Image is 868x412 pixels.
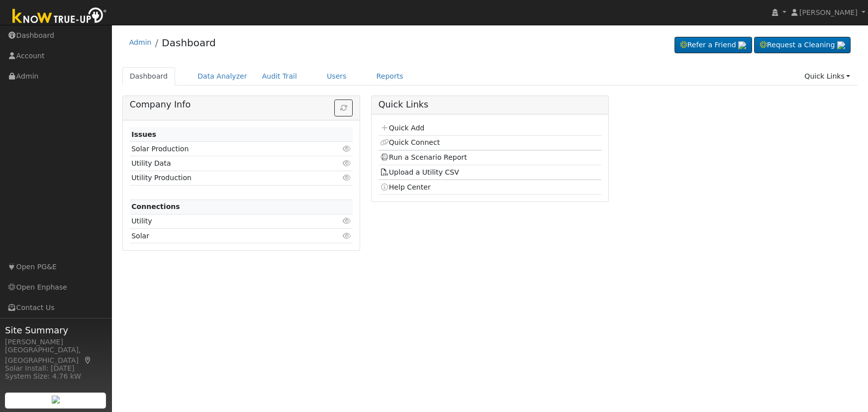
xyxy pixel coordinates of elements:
img: retrieve [738,41,746,49]
a: Users [319,67,354,86]
a: Reports [369,67,411,86]
a: Audit Trail [255,67,304,86]
h5: Quick Links [379,100,602,110]
a: Request a Cleaning [754,37,851,54]
span: [PERSON_NAME] [799,8,858,16]
td: Utility Production [130,171,317,185]
i: Click to view [342,160,351,167]
a: Data Analyzer [190,67,255,86]
a: Quick Connect [380,138,440,146]
a: Quick Add [380,124,424,132]
div: System Size: 4.76 kW [5,371,106,382]
img: retrieve [837,41,845,49]
a: Quick Links [797,67,858,86]
td: Utility [130,214,317,228]
td: Solar [130,229,317,243]
a: Dashboard [122,67,176,86]
td: Utility Data [130,156,317,171]
a: Dashboard [162,37,216,49]
a: Refer a Friend [675,37,752,54]
a: Upload a Utility CSV [380,168,459,176]
h5: Company Info [130,100,353,110]
i: Click to view [342,232,351,239]
div: Solar Install: [DATE] [5,363,106,374]
img: Know True-Up [7,5,112,28]
a: Help Center [380,183,431,191]
span: Site Summary [5,323,106,337]
img: retrieve [52,396,60,404]
a: Admin [129,38,152,46]
strong: Issues [131,130,156,138]
i: Click to view [342,145,351,152]
div: [PERSON_NAME] [5,337,106,347]
strong: Connections [131,203,180,210]
div: [GEOGRAPHIC_DATA], [GEOGRAPHIC_DATA] [5,345,106,366]
i: Click to view [342,174,351,181]
td: Solar Production [130,142,317,156]
a: Run a Scenario Report [380,153,467,161]
a: Map [84,356,93,364]
i: Click to view [342,217,351,224]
